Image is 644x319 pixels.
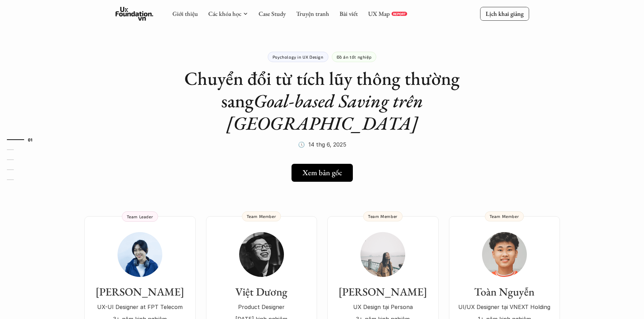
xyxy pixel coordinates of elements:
a: Bài viết [339,10,358,18]
a: Lịch khai giảng [480,7,529,20]
p: Lịch khai giảng [485,10,523,18]
p: 🕔 14 thg 6, 2025 [298,139,346,150]
h3: [PERSON_NAME] [91,285,189,298]
p: UX-UI Designer at FPT Telecom [91,302,189,312]
h3: Toàn Nguyễn [456,285,553,298]
h3: Việt Dương [213,285,310,298]
p: Psychology in UX Design [273,54,324,59]
strong: 01 [28,137,33,142]
a: Xem bản gốc [292,164,353,182]
p: Product Designer [213,302,310,312]
a: Case Study [258,10,286,18]
a: UX Map [368,10,390,18]
p: Team Leader [127,214,153,219]
a: Truyện tranh [296,10,329,18]
h1: Chuyển đổi từ tích lũy thông thường sang [184,67,460,134]
a: 01 [7,136,40,144]
a: Các khóa học [208,10,241,18]
h5: Xem bản gốc [303,168,342,177]
em: Goal-based Saving trên [GEOGRAPHIC_DATA] [226,89,427,135]
p: UI/UX Designer tại VNEXT Holding [456,302,553,312]
p: REPORT [393,12,406,16]
p: Team Member [247,214,276,219]
h3: [PERSON_NAME] [334,285,432,298]
p: UX Design tại Persona [334,302,432,312]
a: Giới thiệu [172,10,198,18]
p: Đồ án tốt nghiệp [337,54,372,59]
p: Team Member [490,214,519,219]
p: Team Member [368,214,398,219]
